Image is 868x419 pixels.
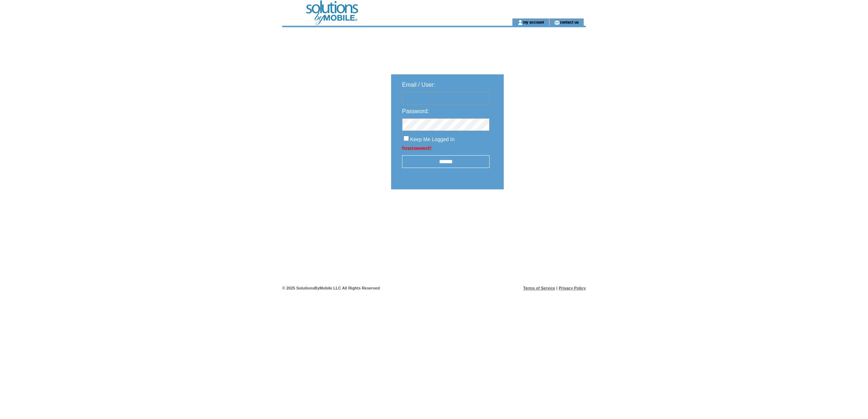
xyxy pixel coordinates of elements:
span: | [556,286,557,290]
span: Password: [402,108,429,114]
span: Email / User: [402,82,435,88]
img: contact_us_icon.gif [554,20,560,25]
span: © 2025 SolutionsByMobile LLC All Rights Reserved [282,286,380,290]
span: Keep Me Logged In [410,136,454,142]
a: Privacy Policy [559,286,586,290]
a: Terms of Service [523,286,555,290]
a: Forgot password? [402,146,431,150]
a: contact us [560,20,579,24]
img: transparent.png [525,208,561,217]
img: account_icon.gif [518,20,523,25]
a: my account [523,20,544,24]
